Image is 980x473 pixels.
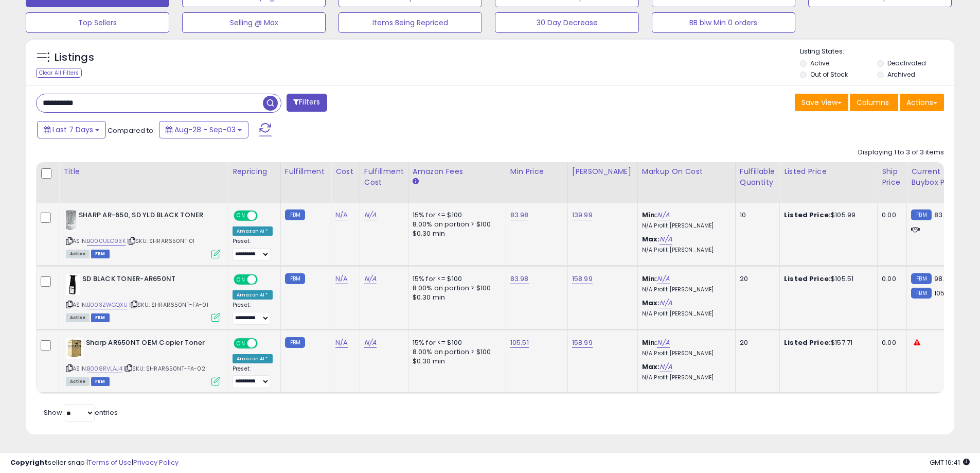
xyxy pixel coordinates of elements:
[637,162,735,203] th: The percentage added to the cost of goods (COGS) that forms the calculator for Min & Max prices.
[108,126,155,135] span: Compared to:
[800,47,954,57] p: Listing States:
[287,94,327,112] button: Filters
[572,338,593,348] a: 158.99
[256,275,273,284] span: OFF
[510,210,529,220] a: 83.98
[233,166,276,177] div: Repricing
[413,347,498,357] div: 8.00% on portion > $100
[159,121,248,138] button: Aug-28 - Sep-03
[911,273,931,284] small: FBM
[784,274,869,284] div: $105.51
[642,210,657,220] b: Min:
[510,166,563,177] div: Min Price
[233,238,273,261] div: Preset:
[235,339,247,347] span: ON
[784,166,873,177] div: Listed Price
[285,337,305,348] small: FBM
[66,211,76,231] img: 311HaW5lDCL._SL40_.jpg
[285,273,305,284] small: FBM
[335,210,348,220] a: N/A
[934,288,953,298] span: 105.51
[642,338,657,347] b: Min:
[657,210,669,220] a: N/A
[642,286,727,293] p: N/A Profit [PERSON_NAME]
[642,222,727,230] p: N/A Profit [PERSON_NAME]
[124,364,205,373] span: | SKU: SHRAR650NT-FA-02
[495,12,638,33] button: 30 Day Decrease
[642,298,660,308] b: Max:
[233,226,273,236] div: Amazon AI *
[882,338,899,347] div: 0.00
[129,301,208,309] span: | SKU: SHRAR650NT-FA-01
[10,458,48,467] strong: Copyright
[66,274,80,295] img: 21Z2L+Y26PL._SL40_.jpg
[784,211,869,220] div: $105.99
[66,250,90,258] span: All listings currently available for purchase on Amazon
[810,70,848,79] label: Out of Stock
[66,313,90,322] span: All listings currently available for purchase on Amazon
[572,166,633,177] div: [PERSON_NAME]
[857,97,889,108] span: Columns
[510,274,529,284] a: 83.98
[887,59,926,67] label: Deactivated
[82,274,207,287] b: SD BLACK TONER-AR650NT
[657,338,669,348] a: N/A
[233,354,273,363] div: Amazon AI *
[740,338,772,347] div: 20
[182,12,326,33] button: Selling @ Max
[413,338,498,347] div: 15% for <= $100
[911,166,964,188] div: Current Buybox Price
[86,338,211,351] b: Sharp AR650NT OEM Copier Toner
[285,166,327,177] div: Fulfillment
[784,210,831,220] b: Listed Price:
[413,284,498,293] div: 8.00% on portion > $100
[413,220,498,229] div: 8.00% on portion > $100
[740,166,775,188] div: Fulfillable Quantity
[233,302,273,325] div: Preset:
[413,293,498,302] div: $0.30 min
[642,166,731,177] div: Markup on Cost
[66,211,220,257] div: ASIN:
[335,166,355,177] div: Cost
[174,125,236,135] span: Aug-28 - Sep-03
[740,211,772,220] div: 10
[795,94,848,111] button: Save View
[256,339,273,347] span: OFF
[934,274,951,284] span: 98.91
[660,298,672,308] a: N/A
[233,290,273,300] div: Amazon AI *
[660,362,672,372] a: N/A
[642,274,657,284] b: Min:
[413,357,498,366] div: $0.30 min
[335,338,348,348] a: N/A
[642,374,727,381] p: N/A Profit [PERSON_NAME]
[882,211,899,220] div: 0.00
[882,274,899,284] div: 0.00
[657,274,669,284] a: N/A
[572,274,593,284] a: 158.99
[850,94,898,111] button: Columns
[930,458,970,467] span: 2025-09-12 16:41 GMT
[66,338,83,359] img: 51bFSThN1yL._SL40_.jpg
[335,274,348,284] a: N/A
[256,212,273,220] span: OFF
[66,274,220,321] div: ASIN:
[642,234,660,244] b: Max:
[510,338,529,348] a: 105.51
[784,274,831,284] b: Listed Price:
[900,94,944,111] button: Actions
[364,210,377,220] a: N/A
[784,338,869,347] div: $157.71
[911,209,931,220] small: FBM
[413,177,419,186] small: Amazon Fees.
[740,274,772,284] div: 20
[572,210,593,220] a: 139.99
[233,365,273,389] div: Preset:
[37,121,106,138] button: Last 7 Days
[91,313,110,322] span: FBM
[887,70,915,79] label: Archived
[36,68,82,78] div: Clear All Filters
[235,212,247,220] span: ON
[91,250,110,258] span: FBM
[413,211,498,220] div: 15% for <= $100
